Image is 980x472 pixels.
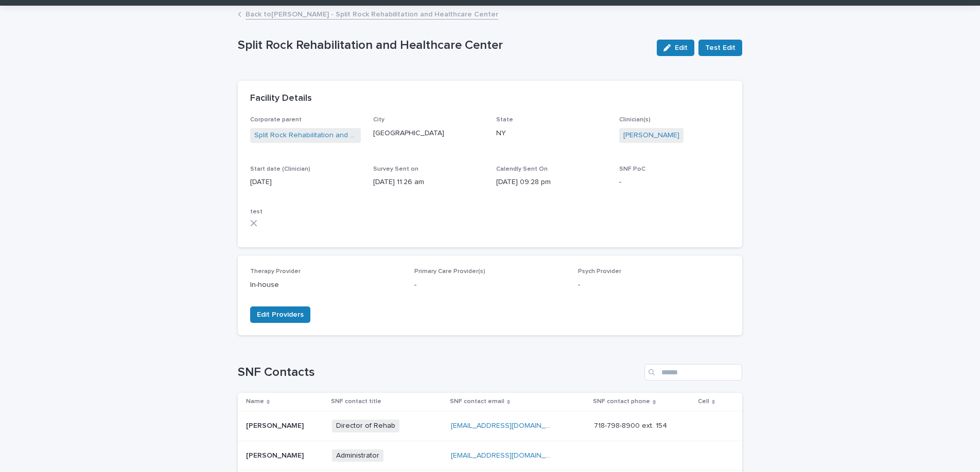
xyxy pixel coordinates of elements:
p: [PERSON_NAME] [246,449,306,460]
span: State [496,117,513,123]
p: [GEOGRAPHIC_DATA] [373,128,484,139]
p: Name [246,396,264,407]
span: Start date (Clinician) [250,166,310,172]
span: Test Edit [705,43,736,53]
span: Primary Care Provider(s) [414,268,485,275]
p: [DATE] [250,177,361,188]
span: Calendly Sent On [496,166,548,172]
h1: SNF Contacts [238,365,640,380]
p: - [414,280,566,291]
p: SNF contact title [331,396,381,407]
p: [DATE] 09:28 pm [496,177,607,188]
p: [DATE] 11:26 am [373,177,484,188]
p: Split Rock Rehabilitation and Healthcare Center [238,38,649,53]
span: Edit [675,44,688,51]
a: [EMAIL_ADDRESS][DOMAIN_NAME] [451,452,567,459]
a: Back to[PERSON_NAME] - Split Rock Rehabilitation and Healthcare Center [246,8,498,20]
p: [PERSON_NAME] [246,420,306,430]
span: Psych Provider [578,268,621,275]
span: Administrator [332,449,383,462]
a: [EMAIL_ADDRESS][DOMAIN_NAME] [451,422,567,429]
p: SNF contact phone [593,396,650,407]
span: Clinician(s) [619,117,651,123]
span: Director of Rehab [332,420,399,432]
p: Cell [698,396,709,407]
button: Test Edit [698,40,742,56]
a: Split Rock Rehabilitation and Healthcare Center [254,130,357,141]
span: City [373,117,384,123]
h2: Facility Details [250,93,312,104]
p: In-house [250,280,402,291]
p: - [578,280,730,291]
a: [PERSON_NAME] [623,130,679,141]
span: Edit Providers [257,310,304,320]
a: 718-798-8900 ext. 154 [594,422,667,429]
span: Survey Sent on [373,166,418,172]
span: Corporate parent [250,117,302,123]
button: Edit [657,40,694,56]
span: test [250,209,262,215]
p: - [619,177,730,188]
input: Search [644,364,742,380]
button: Edit Providers [250,306,310,323]
span: SNF PoC [619,166,645,172]
p: SNF contact email [450,396,504,407]
tr: [PERSON_NAME][PERSON_NAME] Director of Rehab[EMAIL_ADDRESS][DOMAIN_NAME] 718-798-8900 ext. 154 [238,411,742,441]
tr: [PERSON_NAME][PERSON_NAME] Administrator[EMAIL_ADDRESS][DOMAIN_NAME] [238,441,742,470]
p: NY [496,128,607,139]
span: Therapy Provider [250,268,301,275]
